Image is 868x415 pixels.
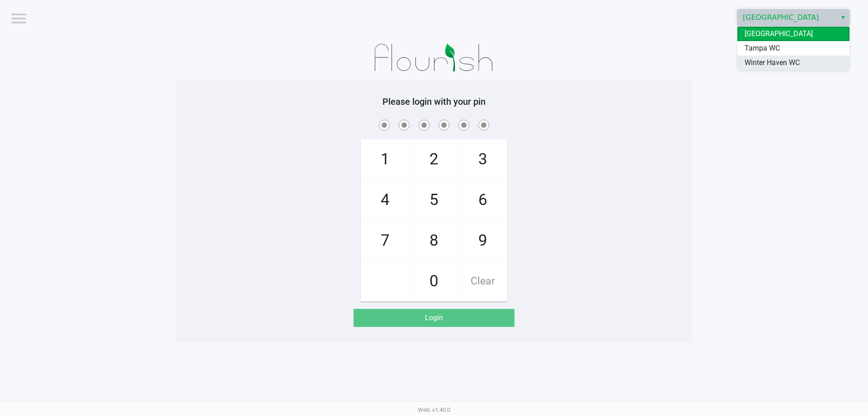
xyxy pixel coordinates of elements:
span: 1 [361,140,409,179]
span: Winter Haven WC [745,57,800,68]
span: Tampa WC [745,43,780,54]
span: [GEOGRAPHIC_DATA] [745,28,813,39]
span: 4 [361,180,409,220]
span: 5 [410,180,458,220]
span: Web: v1.40.0 [418,406,450,413]
span: 6 [459,180,507,220]
span: 2 [410,140,458,179]
span: 0 [410,261,458,301]
span: 8 [410,221,458,261]
button: Select [836,9,849,26]
span: 9 [459,221,507,261]
h5: Please login with your pin [183,96,685,107]
span: 3 [459,140,507,179]
span: Clear [459,261,507,301]
span: 7 [361,221,409,261]
span: [GEOGRAPHIC_DATA] [743,12,831,23]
